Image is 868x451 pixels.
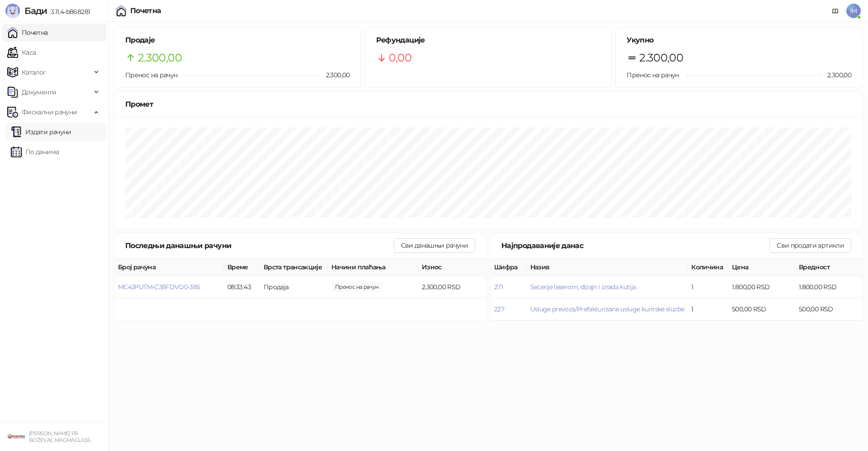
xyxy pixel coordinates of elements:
[130,7,161,14] div: Почетна
[7,23,48,42] a: Почетна
[24,5,47,16] span: Бади
[260,258,328,276] th: Врста трансакције
[5,4,20,18] img: Logo
[639,49,683,66] span: 2.300,00
[530,283,637,291] button: Secenje laserom, dizajn i izrada kutija.
[501,240,769,251] div: Најпродаваније данас
[328,258,418,276] th: Начини плаћања
[29,430,90,443] small: [PERSON_NAME] PR BOŽEVAC MAGMAGLASS
[627,35,851,46] h5: Укупно
[527,258,688,276] th: Назив
[138,49,182,66] span: 2.300,00
[728,258,795,276] th: Цена
[491,258,527,276] th: Шифра
[821,70,851,80] span: 2.300,00
[828,4,843,18] a: Документација
[7,428,25,446] img: 64x64-companyLogo-1893ffd3-f8d7-40ed-872e-741d608dc9d9.png
[795,298,862,320] td: 500,00 RSD
[418,258,486,276] th: Износ
[224,258,260,276] th: Време
[394,238,475,253] button: Сви данашњи рачуни
[376,35,601,46] h5: Рефундације
[320,70,350,80] span: 2.300,00
[728,276,795,298] td: 1.800,00 RSD
[688,298,728,320] td: 1
[795,276,862,298] td: 1.800,00 RSD
[125,240,394,251] div: Последњи данашњи рачуни
[688,276,728,298] td: 1
[331,282,382,292] span: 2.300,00
[125,35,350,46] h5: Продаје
[114,258,224,276] th: Број рачуна
[125,71,177,79] span: Пренос на рачун
[418,276,486,298] td: 2.300,00 RSD
[389,49,411,66] span: 0,00
[494,283,503,291] button: 271
[627,71,679,79] span: Пренос на рачун
[118,283,200,291] button: MC4JPUTM-C38FDVO0-385
[769,238,851,253] button: Сви продати артикли
[22,63,46,81] span: Каталог
[728,298,795,320] td: 500,00 RSD
[260,276,328,298] td: Продаја
[22,103,77,121] span: Фискални рачуни
[494,305,504,313] button: 227
[125,99,851,110] div: Промет
[11,123,71,141] a: Издати рачуни
[11,143,59,161] a: По данима
[224,276,260,298] td: 08:33:43
[7,43,36,61] a: Каса
[47,8,90,16] span: 3.11.4-b868281
[795,258,862,276] th: Вредност
[530,305,684,313] button: Usluge prevoza/Prefakturisane usluge kurirske sluzbe
[22,83,56,101] span: Документи
[688,258,728,276] th: Количина
[846,4,861,18] span: IM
